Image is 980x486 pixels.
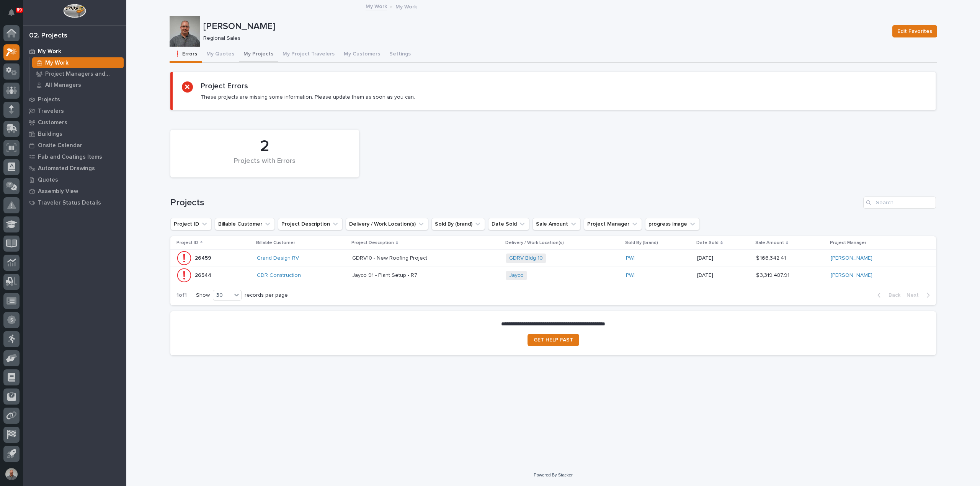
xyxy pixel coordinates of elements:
[201,94,415,101] p: These projects are missing some information. Please update them as soon as you can.
[45,60,69,67] p: My Work
[830,239,866,247] p: Project Manager
[202,47,239,63] button: My Quotes
[183,157,346,173] div: Projects with Errors
[10,9,20,21] div: Notifications69
[170,218,212,230] button: Project ID
[257,255,299,262] a: Grand Design RV
[170,47,202,63] button: ❗ Errors
[509,255,543,262] a: GDRV Bldg 10
[755,239,784,247] p: Sale Amount
[351,239,394,247] p: Project Description
[245,292,288,299] p: records per page
[29,80,126,90] a: All Managers
[213,291,232,299] div: 30
[23,140,126,151] a: Onsite Calendar
[906,292,923,299] span: Next
[509,272,524,279] a: Jayco
[696,239,719,247] p: Date Sold
[170,197,860,208] h1: Projects
[697,255,750,262] p: [DATE]
[176,239,198,247] p: Project ID
[863,197,936,209] input: Search
[38,108,64,115] p: Travelers
[63,4,86,18] img: Workspace Logo
[38,48,61,55] p: My Work
[23,151,126,163] a: Fab and Coatings Items
[584,218,642,230] button: Project Manager
[29,32,67,40] div: 02. Projects
[170,267,936,284] tr: 2654426544 CDR Construction Jayco 91 - Plant Setup - R7Jayco 91 - Plant Setup - R7 Jayco PWI [DAT...
[871,292,903,299] button: Back
[23,117,126,128] a: Customers
[195,271,213,279] p: 26544
[626,255,635,262] a: PWI
[29,57,126,68] a: My Work
[17,7,22,13] p: 69
[23,128,126,140] a: Buildings
[346,218,428,230] button: Delivery / Work Location(s)
[625,239,658,247] p: Sold By (brand)
[23,105,126,117] a: Travelers
[431,218,485,230] button: Sold By (brand)
[195,254,213,262] p: 26459
[385,47,415,63] button: Settings
[38,96,60,103] p: Projects
[532,218,581,230] button: Sale Amount
[38,177,58,184] p: Quotes
[23,197,126,208] a: Traveler Status Details
[756,254,787,262] p: $ 166,342.41
[278,47,339,63] button: My Project Travelers
[505,239,564,247] p: Delivery / Work Location(s)
[831,272,872,279] a: [PERSON_NAME]
[23,163,126,174] a: Automated Drawings
[38,119,67,126] p: Customers
[201,81,248,91] h2: Project Errors
[892,25,937,37] button: Edit Favorites
[831,255,872,262] a: [PERSON_NAME]
[38,154,102,161] p: Fab and Coatings Items
[352,254,429,262] p: GDRV10 - New Roofing Project
[3,5,20,21] button: Notifications
[196,292,210,299] p: Show
[38,131,62,138] p: Buildings
[45,82,81,89] p: All Managers
[170,250,936,267] tr: 2645926459 Grand Design RV GDRV10 - New Roofing ProjectGDRV10 - New Roofing Project GDRV Bldg 10 ...
[38,142,82,149] p: Onsite Calendar
[256,239,295,247] p: Billable Customer
[170,286,193,305] p: 1 of 1
[215,218,275,230] button: Billable Customer
[528,334,579,346] a: GET HELP FAST
[3,466,20,482] button: users-avatar
[23,174,126,185] a: Quotes
[257,272,301,279] a: CDR Construction
[352,271,419,279] p: Jayco 91 - Plant Setup - R7
[697,272,750,279] p: [DATE]
[23,94,126,105] a: Projects
[203,35,883,42] p: Regional Sales
[897,27,932,36] span: Edit Favorites
[903,292,936,299] button: Next
[38,200,101,206] p: Traveler Status Details
[884,292,900,299] span: Back
[395,2,417,10] p: My Work
[488,218,529,230] button: Date Sold
[45,71,121,78] p: Project Managers and Engineers
[339,47,385,63] button: My Customers
[278,218,343,230] button: Project Description
[38,188,78,195] p: Assembly View
[23,46,126,57] a: My Work
[534,473,572,477] a: Powered By Stacker
[183,137,346,156] div: 2
[626,272,635,279] a: PWI
[366,2,387,10] a: My Work
[203,21,886,32] p: [PERSON_NAME]
[645,218,700,230] button: progress image
[38,165,95,172] p: Automated Drawings
[534,337,573,343] span: GET HELP FAST
[756,271,791,279] p: $ 3,319,487.91
[239,47,278,63] button: My Projects
[29,68,126,79] a: Project Managers and Engineers
[23,185,126,197] a: Assembly View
